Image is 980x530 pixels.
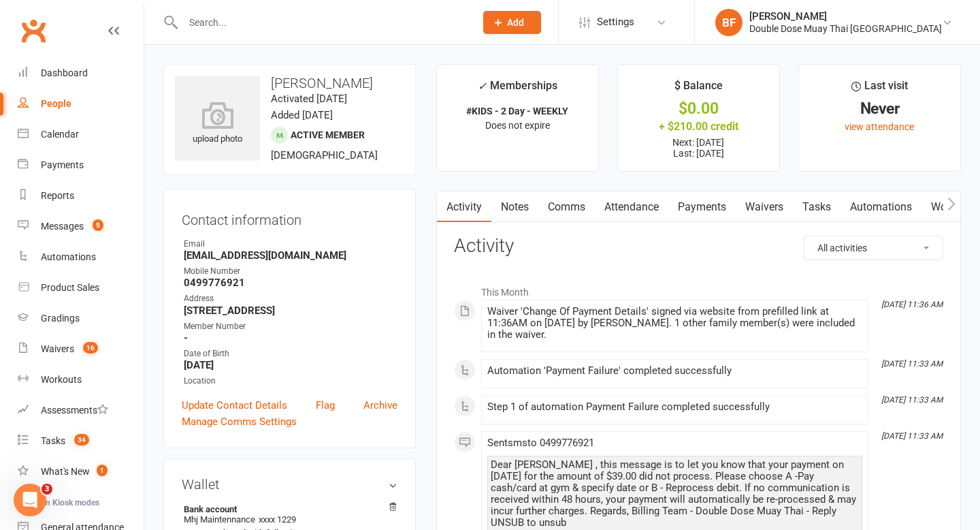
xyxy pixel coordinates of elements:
time: Added [DATE] [271,109,333,121]
a: Attendance [595,191,668,223]
div: Email [184,238,397,251]
strong: [DATE] [184,359,397,371]
a: Reports [18,181,144,211]
h3: Activity [454,236,943,257]
div: Member Number [184,320,397,333]
a: Comms [538,191,595,223]
a: Manage Comms Settings [182,414,297,430]
div: Double Dose Muay Thai [GEOGRAPHIC_DATA] [749,22,942,35]
a: Tasks 34 [18,426,144,456]
strong: Bank account [184,504,391,514]
div: Calendar [41,129,79,140]
div: + $210.00 credit [630,119,767,134]
div: Dear [PERSON_NAME] , this message is to let you know that your payment on [DATE] for the amount o... [491,459,859,529]
strong: 0499776921 [184,277,397,289]
span: 3 [42,484,52,495]
a: Waivers 16 [18,334,144,364]
a: Waivers [736,191,793,223]
div: Automation 'Payment Failure' completed successfully [487,365,862,377]
a: Activity [437,191,491,223]
a: Tasks [793,191,840,223]
h3: [PERSON_NAME] [175,76,404,91]
a: Calendar [18,119,144,150]
div: Never [811,102,948,116]
a: Clubworx [16,14,50,48]
strong: #KIDS - 2 Day - WEEKLY [466,106,568,116]
div: Payments [41,159,84,170]
strong: [STREET_ADDRESS] [184,305,397,317]
h3: Contact information [182,207,397,228]
time: Activated [DATE] [271,93,347,105]
iframe: Intercom live chat [14,484,46,516]
a: What's New1 [18,456,144,487]
a: view attendance [845,121,914,132]
div: Last visit [851,77,908,102]
i: [DATE] 11:33 AM [881,395,943,405]
span: [DEMOGRAPHIC_DATA] [271,149,378,161]
i: ✓ [478,80,487,93]
div: Gradings [41,313,80,324]
a: Messages 5 [18,211,144,242]
li: This Month [454,278,943,300]
div: Location [184,375,397,388]
span: Does not expire [485,120,550,131]
div: What's New [41,466,90,477]
a: Flag [316,397,335,414]
strong: - [184,332,397,344]
a: Payments [18,150,144,181]
div: BF [715,9,742,36]
div: Automations [41,251,96,262]
span: 16 [83,342,98,354]
a: Notes [491,191,538,223]
div: Memberships [478,77,557,102]
p: Next: [DATE] Last: [DATE] [630,137,767,159]
a: Payments [668,191,736,223]
span: xxxx 1229 [259,514,296,525]
span: 5 [93,219,103,231]
a: Automations [18,242,144,272]
div: Waiver 'Change Of Payment Details' signed via website from prefilled link at 11:36AM on [DATE] by... [487,306,862,341]
a: Update Contact Details [182,397,287,414]
input: Search... [179,13,465,32]
div: Waivers [41,343,74,354]
div: Address [184,292,397,305]
i: [DATE] 11:36 AM [881,300,943,309]
span: 1 [97,465,108,476]
div: $ Balance [674,77,723,102]
strong: [EMAIL_ADDRESS][DOMAIN_NAME] [184,249,397,262]
a: Automations [840,191,921,223]
div: Product Sales [41,282,99,293]
a: Product Sales [18,272,144,303]
div: upload photo [175,102,260,146]
div: [PERSON_NAME] [749,10,942,22]
a: Assessments [18,395,144,426]
div: Mobile Number [184,265,397,278]
div: Step 1 of automation Payment Failure completed successfully [487,401,862,413]
button: Add [483,11,541,34]
div: Workouts [41,374,82,385]
span: Add [507,17,524,28]
div: Dashboard [41,67,88,78]
span: Sent sms to 0499776921 [487,437,594,449]
div: People [41,98,71,109]
span: 34 [74,434,89,446]
h3: Wallet [182,477,397,492]
a: Workouts [18,364,144,395]
a: Gradings [18,303,144,334]
a: Archive [363,397,397,414]
a: People [18,89,144,119]
div: $0.00 [630,102,767,116]
div: Reports [41,190,74,201]
div: Assessments [41,405,108,416]
i: [DATE] 11:33 AM [881,359,943,369]
a: Dashboard [18,58,144,89]
div: Date of Birth [184,347,397,360]
span: Active member [291,129,365,140]
span: Settings [597,7,634,37]
div: Messages [41,221,84,232]
div: Tasks [41,435,65,446]
i: [DATE] 11:33 AM [881,431,943,441]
